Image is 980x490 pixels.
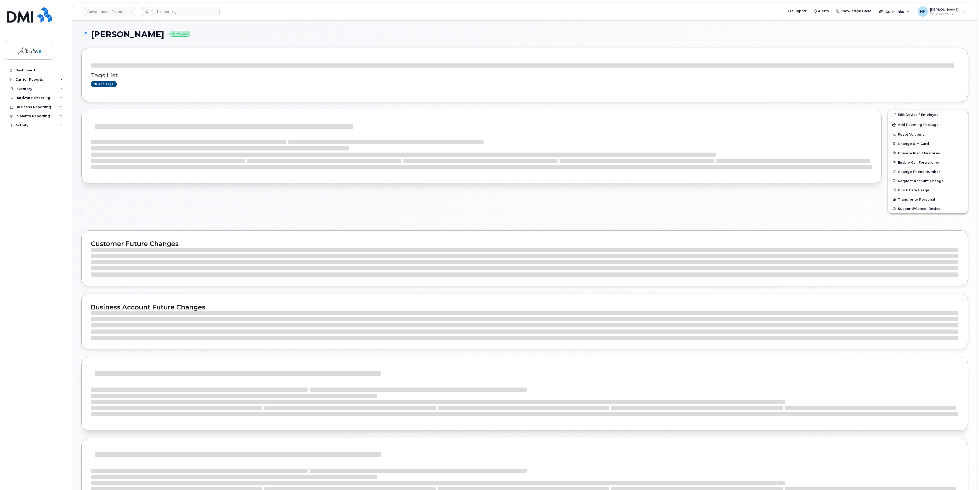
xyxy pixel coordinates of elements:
[898,207,940,211] span: Suspend/Cancel Device
[898,160,939,164] span: Enable Call Forwarding
[888,158,968,167] button: Enable Call Forwarding
[892,123,939,128] span: Add Roaming Package
[91,81,117,87] a: Add tags
[888,110,968,119] a: Edit Device / Employee
[888,204,968,213] button: Suspend/Cancel Device
[888,148,968,158] button: Change Plan / Features
[888,185,968,195] button: Block Data Usage
[888,119,968,130] button: Add Roaming Package
[888,130,968,139] button: Reset Voicemail
[888,139,968,148] button: Change SIM Card
[81,30,968,39] h1: [PERSON_NAME]
[898,151,940,155] span: Change Plan / Features
[169,31,190,37] small: Active
[91,72,958,79] h3: Tags List
[91,240,958,248] h2: Customer Future Changes
[888,195,968,204] button: Transfer to Personal
[888,176,968,185] button: Request Account Change
[91,303,958,311] h2: Business Account Future Changes
[888,167,968,176] button: Change Phone Number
